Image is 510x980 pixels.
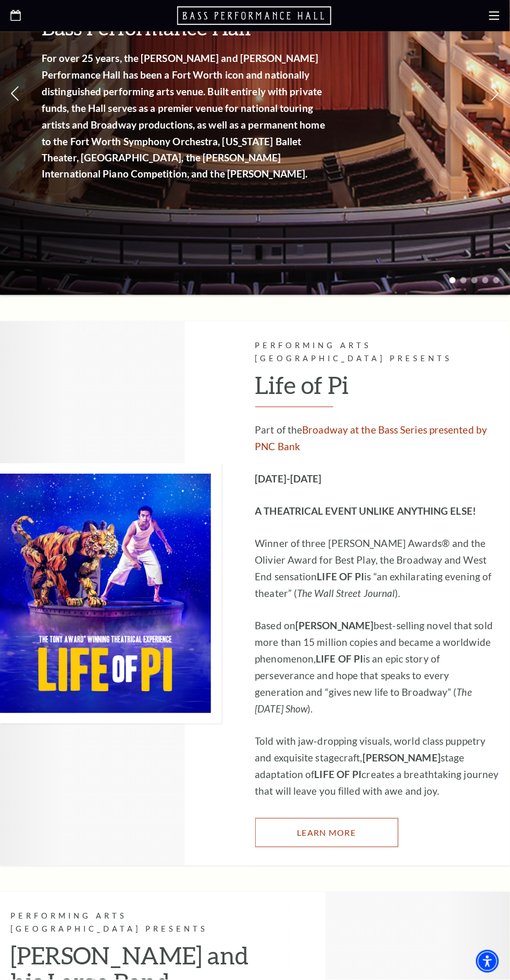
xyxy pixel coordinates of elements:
[317,571,365,583] strong: LIFE OF PI
[255,424,488,453] a: Broadway at the Bass Series presented by PNC Bank
[255,686,472,715] em: The [DATE] Show
[316,653,364,665] strong: LIFE OF PI
[255,733,500,800] p: Told with jaw-dropping visuals, world class puppetry and exquisite stagecraft, stage adaptation o...
[315,769,362,781] strong: LIFE OF PI
[255,422,500,455] p: Part of the
[297,588,395,600] em: The Wall Street Journal
[255,473,322,485] strong: [DATE]-[DATE]
[10,911,255,937] p: Performing Arts [GEOGRAPHIC_DATA] Presents
[255,372,500,408] h2: Life of Pi
[295,620,374,632] strong: [PERSON_NAME]
[476,950,499,973] div: Accessibility Menu
[255,536,500,602] p: Winner of three [PERSON_NAME] Awards® and the Olivier Award for Best Play, the Broadway and West ...
[255,819,399,848] a: Learn More Life of Pi
[255,505,477,517] strong: A THEATRICAL EVENT UNLIKE ANYTHING ELSE!
[255,618,500,718] p: Based on best-selling novel that sold more than 15 million copies and became a worldwide phenomen...
[177,5,333,26] a: Open this option
[10,10,21,22] a: Open this option
[255,340,500,366] p: Performing Arts [GEOGRAPHIC_DATA] Presents
[42,52,325,181] strong: For over 25 years, the [PERSON_NAME] and [PERSON_NAME] Performance Hall has been a Fort Worth ico...
[363,752,441,764] strong: [PERSON_NAME]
